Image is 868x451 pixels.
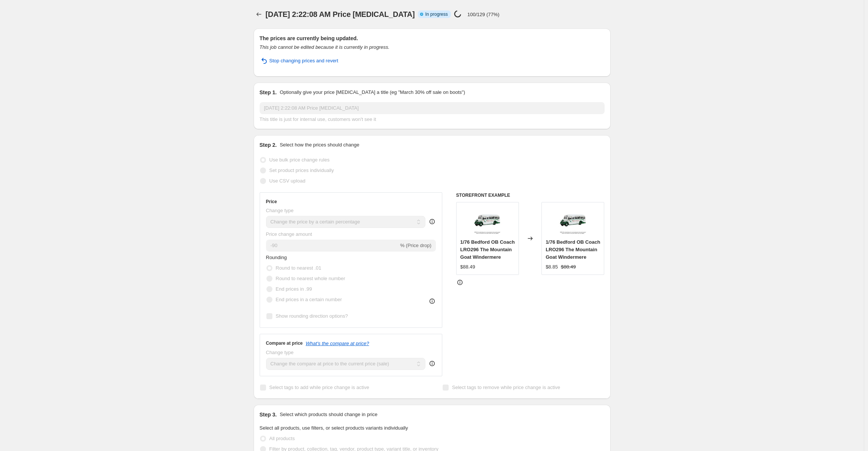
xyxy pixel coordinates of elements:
div: $88.49 [460,263,475,271]
span: Set product prices individually [269,167,334,173]
p: Optionally give your price [MEDICAL_DATA] a title (eg "March 30% off sale on boots") [280,89,465,96]
h2: The prices are currently being updated. [260,35,605,42]
h6: STOREFRONT EXAMPLE [456,192,605,198]
span: Rounding [266,255,287,260]
span: % (Price drop) [400,243,431,248]
span: Use bulk price change rules [269,157,330,163]
button: What's the compare at price? [306,341,369,346]
span: Price change amount [266,231,312,237]
input: 30% off holiday sale [260,102,605,114]
span: 1/76 Bedford OB Coach LRO296 The Mountain Goat Windermere [460,239,515,260]
span: Change type [266,208,294,213]
span: Show rounding direction options? [276,313,348,319]
span: [DATE] 2:22:08 AM Price [MEDICAL_DATA] [266,10,415,18]
i: This job cannot be edited because it is currently in progress. [260,44,390,50]
h2: Step 1. [260,89,277,96]
span: Use CSV upload [269,178,305,184]
span: Round to nearest whole number [276,276,345,281]
input: -15 [266,240,399,252]
h3: Price [266,199,277,205]
div: $8.85 [546,263,558,271]
span: Stop changing prices and revert [269,57,339,65]
p: 100/129 (77%) [467,12,499,17]
strike: $88.49 [561,263,576,271]
span: End prices in a certain number [276,297,342,302]
h2: Step 3. [260,411,277,418]
span: This title is just for internal use, customers won't see it [260,116,376,122]
span: In progress [425,11,448,17]
span: Round to nearest .01 [276,265,321,271]
span: All products [269,436,295,441]
span: Select tags to add while price change is active [269,385,369,390]
span: Select tags to remove while price change is active [452,385,560,390]
div: help [428,360,436,367]
span: End prices in .99 [276,286,312,292]
div: help [428,218,436,225]
span: Select all products, use filters, or select products variants individually [260,425,408,431]
h3: Compare at price [266,340,303,346]
span: 1/76 Bedford OB Coach LRO296 The Mountain Goat Windermere [546,239,600,260]
button: Price change jobs [254,9,264,20]
p: Select which products should change in price [280,411,377,418]
h2: Step 2. [260,141,277,149]
span: Change type [266,350,294,355]
button: Stop changing prices and revert [255,55,343,67]
img: E20146_85fdd0af-5756-4e56-bff9-03dd04c6a3ef_80x.jpg [558,206,588,236]
p: Select how the prices should change [280,141,359,149]
img: E20146_85fdd0af-5756-4e56-bff9-03dd04c6a3ef_80x.jpg [472,206,502,236]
